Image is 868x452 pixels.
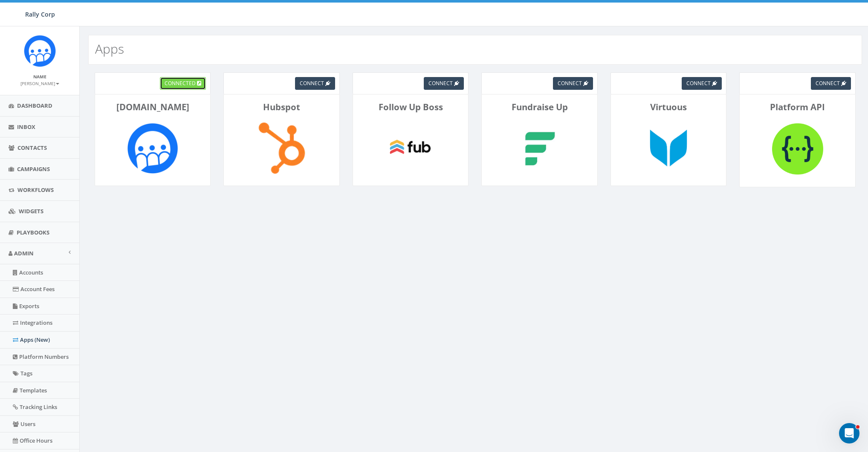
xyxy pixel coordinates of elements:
[686,80,711,87] span: connect
[816,80,840,87] span: connect
[165,80,196,87] span: connected
[101,101,204,113] p: [DOMAIN_NAME]
[17,102,52,109] span: Dashboard
[19,207,43,215] span: Widgets
[488,101,590,113] p: Fundraise Up
[25,10,55,18] span: Rally Corp
[682,77,722,90] a: connect
[251,117,312,179] img: Hubspot-logo
[160,77,206,90] a: connected
[17,123,35,131] span: Inbox
[295,77,335,90] a: connect
[230,101,333,113] p: Hubspot
[14,249,34,257] span: Admin
[767,117,828,180] img: Platform API-logo
[553,77,593,90] a: connect
[558,80,582,87] span: connect
[428,80,453,87] span: connect
[638,117,699,179] img: Virtuous-logo
[33,74,46,80] small: Name
[20,80,59,86] small: [PERSON_NAME]
[17,186,54,194] span: Workflows
[24,35,56,67] img: Icon_1.png
[17,165,50,173] span: Campaigns
[424,77,464,90] a: connect
[95,42,124,56] h2: Apps
[300,80,324,87] span: connect
[359,101,462,113] p: Follow Up Boss
[17,144,47,152] span: Contacts
[509,117,570,179] img: Fundraise Up-logo
[122,117,183,179] img: Rally.so-logo
[811,77,851,90] a: connect
[17,229,49,236] span: Playbooks
[617,101,720,113] p: Virtuous
[746,101,848,113] p: Platform API
[380,117,441,179] img: Follow Up Boss-logo
[20,79,59,87] a: [PERSON_NAME]
[839,423,859,443] iframe: Intercom live chat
